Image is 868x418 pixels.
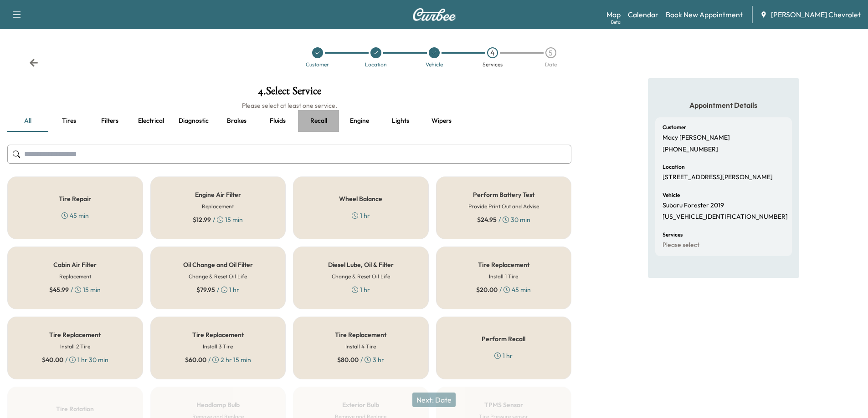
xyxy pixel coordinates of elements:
button: Diagnostic [171,110,216,132]
p: Please select [663,241,699,249]
h6: Vehicle [663,192,680,198]
h5: Tire Replacement [335,332,386,338]
button: Brakes [216,110,257,132]
div: / 30 min [477,215,530,224]
div: 45 min [62,211,89,220]
p: [US_VEHICLE_IDENTIFICATION_NUMBER] [663,213,788,221]
h6: Install 1 Tire [489,272,518,281]
h1: 4 . Select Service [7,86,571,101]
p: [STREET_ADDRESS][PERSON_NAME] [663,173,773,181]
span: $ 40.00 [42,355,63,364]
span: $ 60.00 [185,355,206,364]
h6: Customer [663,125,686,130]
span: $ 24.95 [477,215,497,224]
div: basic tabs example [7,110,571,132]
span: $ 20.00 [476,285,498,294]
h5: Tire Replacement [192,332,244,338]
h6: Change & Reset Oil Life [189,272,247,281]
button: Wipers [421,110,462,132]
h5: Wheel Balance [339,196,382,202]
h6: Please select at least one service. [7,101,571,110]
h5: Oil Change and Oil Filter [183,262,253,268]
div: 1 hr [352,285,370,294]
div: 1 hr [352,211,370,220]
button: Recall [298,110,339,132]
a: Book New Appointment [666,9,743,20]
button: all [7,110,48,132]
div: / 1 hr 30 min [42,355,108,364]
div: / 15 min [49,285,101,294]
button: Lights [380,110,421,132]
h5: Tire Replacement [49,332,101,338]
div: Back [29,58,38,67]
div: Date [545,62,557,67]
h6: Change & Reset Oil Life [332,272,390,281]
div: / 2 hr 15 min [185,355,251,364]
h5: Tire Replacement [478,262,529,268]
h6: Install 3 Tire [203,342,233,351]
img: Curbee Logo [412,8,456,21]
a: MapBeta [606,9,621,20]
button: Engine [339,110,380,132]
div: / 45 min [476,285,531,294]
span: $ 45.99 [49,285,69,294]
div: / 15 min [193,215,243,224]
p: [PHONE_NUMBER] [663,146,718,154]
div: Location [365,62,387,67]
h6: Replacement [59,272,91,281]
button: Electrical [130,110,171,132]
div: Customer [306,62,329,67]
h5: Diesel Lube, Oil & Filter [328,262,394,268]
h5: Engine Air Filter [195,191,241,198]
span: $ 79.95 [196,285,215,294]
p: Subaru Forester 2019 [663,201,724,210]
h5: Tire Repair [59,196,91,202]
h5: Appointment Details [655,100,792,110]
div: / 1 hr [196,285,239,294]
span: $ 12.99 [193,215,211,224]
h5: Cabin Air Filter [53,262,97,268]
h6: Install 4 Tire [345,342,376,351]
span: [PERSON_NAME] Chevrolet [771,9,861,20]
div: 4 [487,47,498,58]
h6: Location [663,164,685,170]
div: Beta [611,19,621,25]
h6: Provide Print Out and Advise [468,202,539,211]
h5: Perform Recall [482,336,525,342]
button: Tires [48,110,89,132]
div: Vehicle [426,62,443,67]
div: / 3 hr [337,355,384,364]
div: Services [483,62,503,67]
div: 5 [545,47,556,58]
span: $ 80.00 [337,355,359,364]
div: 1 hr [494,351,513,360]
p: Macy [PERSON_NAME] [663,134,730,142]
h6: Replacement [202,202,234,211]
a: Calendar [628,9,658,20]
h5: Perform Battery Test [473,191,534,198]
button: Filters [89,110,130,132]
button: Fluids [257,110,298,132]
h6: Services [663,232,683,237]
h6: Install 2 Tire [60,342,90,351]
